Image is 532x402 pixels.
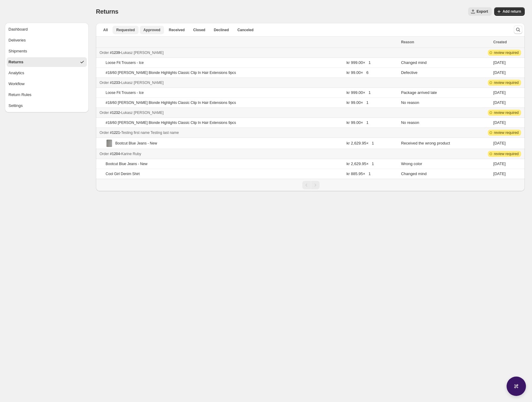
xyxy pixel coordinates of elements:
[121,131,179,135] span: Testing first name Testing last name
[8,92,31,98] span: Return Rules
[493,40,507,44] span: Created
[346,90,371,95] span: kr 999.00 × 1
[346,60,371,65] span: kr 999.00 × 1
[399,159,491,169] td: Wrong color
[7,46,87,56] button: Shipments
[493,70,506,75] time: Monday, May 19, 2025 at 4:58:56 PM
[493,90,506,95] time: Saturday, May 17, 2025 at 9:36:22 PM
[169,28,185,32] span: Received
[106,100,236,105] p: #18/60 [PERSON_NAME] Blonde Highlights Classic Clip In Hair Extensions 9pcs
[494,7,525,16] button: Add return
[494,50,519,55] span: review required
[121,51,163,55] span: Lukasz [PERSON_NAME]
[106,171,140,176] p: Cool Girl Denim Shirt
[7,68,87,78] button: Analytics
[399,98,491,108] td: No reason
[346,161,374,166] span: kr 2,629.95 × 1
[494,130,519,135] span: review required
[346,100,369,105] span: kr 99.00 × 1
[494,151,519,156] span: review required
[193,28,205,32] span: Closed
[110,152,120,156] span: #1204
[116,28,135,32] span: Requested
[468,7,492,16] button: Export
[399,88,491,98] td: Package arrived late
[477,9,488,14] span: Export
[8,26,28,32] span: Dashboard
[110,131,120,135] span: #1221
[7,79,87,89] button: Workflow
[100,131,109,135] span: Order
[503,9,521,14] span: Add return
[346,141,374,145] span: kr 2,629.95 × 1
[106,90,144,95] p: Loose Fit Trousers - Ice
[96,179,525,191] nav: Pagination
[399,58,491,68] td: Changed mind
[100,81,109,85] span: Order
[110,81,120,85] span: #1233
[100,152,109,156] span: Order
[346,120,369,125] span: kr 99.00 × 1
[100,51,109,55] span: Order
[96,8,118,15] span: Returns
[494,80,519,85] span: review required
[7,25,87,34] button: Dashboard
[493,141,506,145] time: Tuesday, March 25, 2025 at 4:58:01 PM
[8,70,24,76] span: Analytics
[110,111,120,115] span: #1232
[7,57,87,67] button: Returns
[8,81,25,87] span: Workflow
[493,120,506,125] time: Saturday, May 17, 2025 at 6:13:06 PM
[399,118,491,128] td: No reason
[401,40,414,44] span: Reason
[110,51,120,55] span: #1239
[106,70,236,75] p: #18/60 [PERSON_NAME] Blonde Highlights Classic Clip In Hair Extensions 9pcs
[100,80,397,86] div: -
[8,59,23,65] span: Returns
[214,28,229,32] span: Declined
[493,161,506,166] time: Thursday, March 6, 2025 at 8:06:58 PM
[103,28,108,32] span: All
[494,110,519,115] span: review required
[8,48,27,54] span: Shipments
[237,28,253,32] span: Canceled
[493,60,506,65] time: Monday, May 19, 2025 at 4:58:56 PM
[106,60,144,65] p: Loose Fit Trousers - Ice
[100,130,397,136] div: -
[121,152,141,156] span: Karine Ruby
[121,111,163,115] span: Lukasz [PERSON_NAME]
[100,111,109,115] span: Order
[8,37,26,43] span: Deliveries
[399,138,491,149] td: Received the wrong product
[399,68,491,78] td: Defective
[346,70,369,75] span: kr 99.00 × 6
[399,169,491,179] td: Changed mind
[493,100,506,105] time: Saturday, May 17, 2025 at 9:36:22 PM
[121,81,163,85] span: Lukasz [PERSON_NAME]
[7,90,87,100] button: Return Rules
[106,120,236,125] p: #18/60 [PERSON_NAME] Blonde Highlights Classic Clip In Hair Extensions 9pcs
[115,141,157,146] p: Bootcut Blue Jeans - New
[100,50,397,56] div: -
[106,161,147,166] p: Bootcut Blue Jeans - New
[100,110,397,116] div: -
[493,171,506,176] time: Thursday, March 6, 2025 at 8:06:58 PM
[100,151,397,157] div: -
[7,101,87,111] button: Settings
[143,28,160,32] span: Approved
[8,103,23,109] span: Settings
[514,25,522,34] button: Search and filter results
[7,35,87,45] button: Deliveries
[346,171,371,176] span: kr 885.95 × 1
